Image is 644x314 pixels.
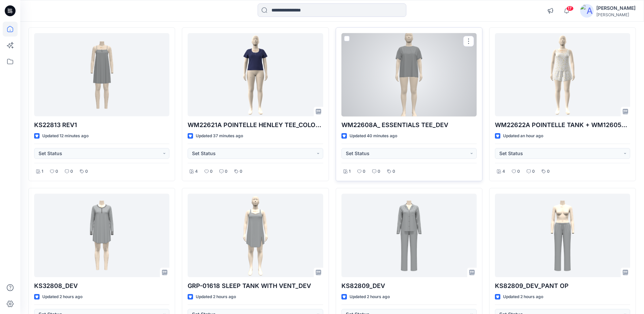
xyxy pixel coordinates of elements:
p: Updated 2 hours ago [42,293,82,300]
p: Updated 40 minutes ago [350,132,397,140]
span: 17 [566,6,574,11]
p: Updated an hour ago [503,132,543,140]
p: Updated 2 hours ago [503,293,543,300]
a: KS82809_DEV_PANT OP [495,194,630,277]
a: GRP-01618 SLEEP TANK WITH VENT_DEV [188,194,323,277]
p: 0 [547,168,550,175]
a: KS32808_DEV [34,194,169,277]
p: KS82809_DEV_PANT OP [495,281,630,291]
p: 1 [42,168,43,175]
a: KS82809_DEV [341,194,477,277]
a: WM22621A POINTELLE HENLEY TEE_COLORWAY_REV6 [188,33,323,117]
a: WM22622A POINTELLE TANK + WM12605K POINTELLE SHORT -w- PICOT_COLORWAY [495,33,630,117]
p: 0 [85,168,88,175]
p: 0 [392,168,395,175]
p: Updated 37 minutes ago [196,132,243,140]
p: 0 [55,168,58,175]
p: 0 [532,168,535,175]
p: KS22813 REV1 [34,120,169,130]
p: 4 [502,168,505,175]
a: KS22813 REV1 [34,33,169,117]
img: avatar [580,4,594,18]
p: 0 [517,168,520,175]
p: 0 [70,168,73,175]
div: [PERSON_NAME] [596,4,636,12]
p: Updated 2 hours ago [196,293,236,300]
p: KS82809_DEV [341,281,477,291]
p: 4 [195,168,198,175]
p: GRP-01618 SLEEP TANK WITH VENT_DEV [188,281,323,291]
p: 0 [240,168,242,175]
p: 0 [363,168,365,175]
p: 0 [378,168,380,175]
p: 0 [210,168,213,175]
p: Updated 2 hours ago [350,293,390,300]
p: WM22622A POINTELLE TANK + WM12605K POINTELLE SHORT -w- PICOT_COLORWAY [495,120,630,130]
p: 1 [349,168,351,175]
div: [PERSON_NAME] [596,12,636,17]
p: Updated 12 minutes ago [42,132,89,140]
p: KS32808_DEV [34,281,169,291]
p: WM22621A POINTELLE HENLEY TEE_COLORWAY_REV6 [188,120,323,130]
p: 0 [225,168,228,175]
p: WM22608A_ ESSENTIALS TEE_DEV [341,120,477,130]
a: WM22608A_ ESSENTIALS TEE_DEV [341,33,477,117]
